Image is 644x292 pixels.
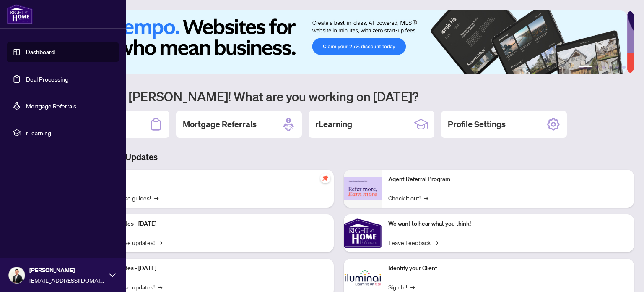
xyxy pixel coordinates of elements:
span: → [158,238,162,247]
p: Platform Updates - [DATE] [88,264,327,273]
a: Check it out!→ [388,193,428,203]
img: Agent Referral Program [344,177,382,200]
span: pushpin [320,173,330,183]
p: Platform Updates - [DATE] [88,219,327,229]
button: 6 [622,66,626,69]
span: → [434,238,438,247]
h3: Brokerage & Industry Updates [44,151,634,163]
p: We want to hear what you think! [388,219,627,229]
button: 1 [579,66,592,69]
a: Mortgage Referrals [26,102,76,110]
p: Self-Help [88,175,327,184]
a: Deal Processing [26,75,68,83]
a: Dashboard [26,48,55,56]
span: → [424,193,428,203]
button: 3 [602,66,605,69]
span: rLearning [26,128,113,137]
span: [PERSON_NAME] [29,266,105,275]
a: Sign In!→ [388,282,415,292]
h2: Mortgage Referrals [183,118,257,130]
button: 4 [609,66,612,69]
a: Leave Feedback→ [388,238,438,247]
span: [EMAIL_ADDRESS][DOMAIN_NAME] [29,276,105,285]
span: → [154,193,158,203]
img: Slide 0 [44,10,627,74]
p: Identify your Client [388,264,627,273]
img: logo [7,4,33,24]
h1: Welcome back [PERSON_NAME]! What are you working on [DATE]? [44,88,634,104]
span: → [410,282,415,292]
p: Agent Referral Program [388,175,627,184]
h2: Profile Settings [448,118,506,130]
button: 5 [615,66,619,69]
img: We want to hear what you think! [344,214,382,252]
h2: rLearning [315,118,352,130]
button: 2 [595,66,599,69]
img: Profile Icon [9,267,25,283]
span: → [158,282,162,292]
